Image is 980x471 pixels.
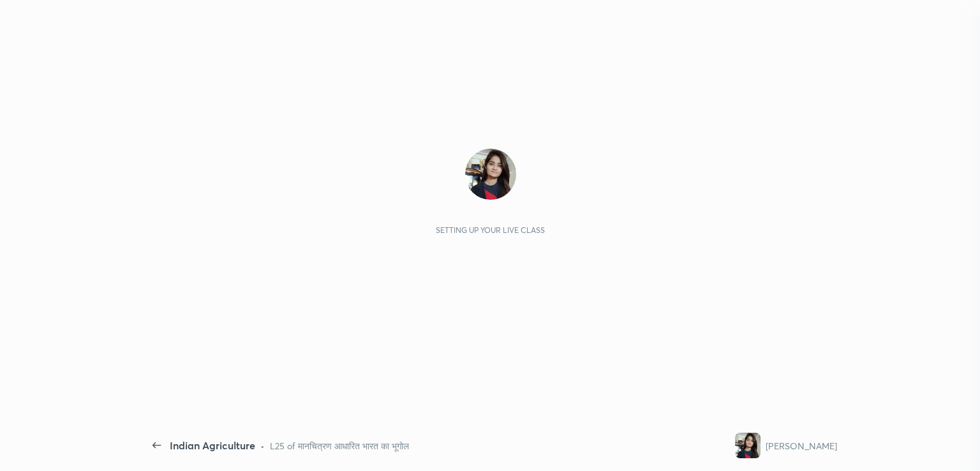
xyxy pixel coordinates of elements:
[260,439,265,452] div: •
[170,438,255,453] div: Indian Agriculture
[436,225,545,235] div: Setting up your live class
[465,149,516,200] img: 8e79206cb2144bb4a48e2b74f8c7e2db.jpg
[735,433,761,458] img: 8e79206cb2144bb4a48e2b74f8c7e2db.jpg
[766,439,837,452] div: [PERSON_NAME]
[270,439,409,452] div: L25 of मानचित्रण आधारित भारत का भूगोल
